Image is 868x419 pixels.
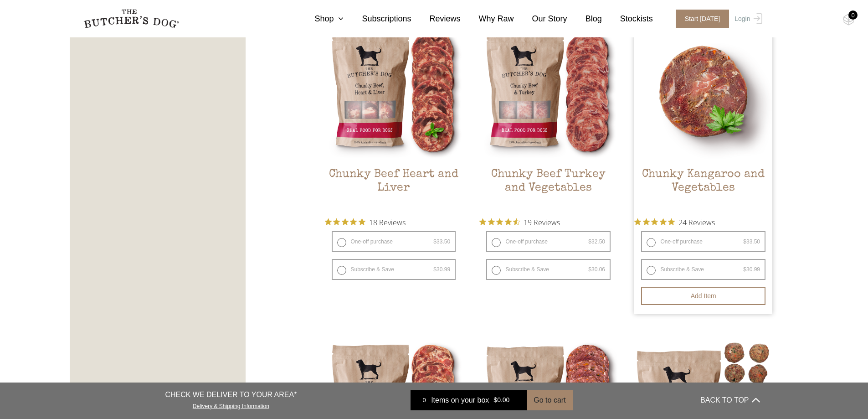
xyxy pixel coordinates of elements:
bdi: 0.00 [493,397,509,404]
span: 24 Reviews [678,215,715,229]
a: Stockists [602,13,653,25]
a: Shop [296,13,344,25]
span: $ [433,238,437,245]
img: Chunky Beef Heart and Liver [325,22,463,160]
a: Chunky Beef Heart and LiverChunky Beef Heart and Liver [325,22,463,211]
bdi: 30.06 [588,266,605,273]
span: $ [588,266,591,273]
button: Rated 4.8 out of 5 stars from 24 reviews. Jump to reviews. [634,215,715,229]
p: CHECK WE DELIVER TO YOUR AREA* [165,389,297,400]
bdi: 32.50 [588,238,605,245]
div: 0 [848,10,858,20]
a: Start [DATE] [667,10,733,28]
bdi: 33.50 [433,238,450,245]
a: Reviews [411,13,461,25]
span: Items on your box [431,395,489,406]
a: Subscriptions [344,13,411,25]
button: Rated 4.7 out of 5 stars from 19 reviews. Jump to reviews. [479,215,560,229]
img: TBD_Cart-Empty.png [843,14,854,26]
a: Our Story [514,13,567,25]
span: $ [493,397,497,404]
a: Chunky Kangaroo and Vegetables [634,22,772,211]
span: $ [433,266,437,273]
button: Add item [641,287,765,305]
label: One-off purchase [486,231,611,252]
bdi: 30.99 [433,266,450,273]
img: Chunky Beef Turkey and Vegetables [479,22,617,160]
a: 0 Items on your box $0.00 [411,390,527,410]
span: $ [743,238,746,245]
label: Subscribe & Save [641,259,765,280]
span: 18 Reviews [369,215,406,229]
span: $ [588,238,591,245]
button: BACK TO TOP [700,389,760,411]
h2: Chunky Beef Heart and Liver [325,168,463,211]
a: Delivery & Shipping Information [193,401,269,409]
h2: Chunky Beef Turkey and Vegetables [479,168,617,211]
bdi: 33.50 [743,238,760,245]
bdi: 30.99 [743,266,760,273]
label: Subscribe & Save [332,259,456,280]
label: One-off purchase [641,231,765,252]
span: 19 Reviews [524,215,560,229]
div: 0 [417,396,431,405]
h2: Chunky Kangaroo and Vegetables [634,168,772,211]
button: Go to cart [527,390,572,410]
a: Why Raw [461,13,514,25]
a: Blog [567,13,602,25]
label: Subscribe & Save [486,259,611,280]
button: Rated 4.9 out of 5 stars from 18 reviews. Jump to reviews. [325,215,406,229]
span: Start [DATE] [676,10,729,28]
a: Login [732,10,762,28]
a: Chunky Beef Turkey and VegetablesChunky Beef Turkey and Vegetables [479,22,617,211]
label: One-off purchase [332,231,456,252]
span: $ [743,266,746,273]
